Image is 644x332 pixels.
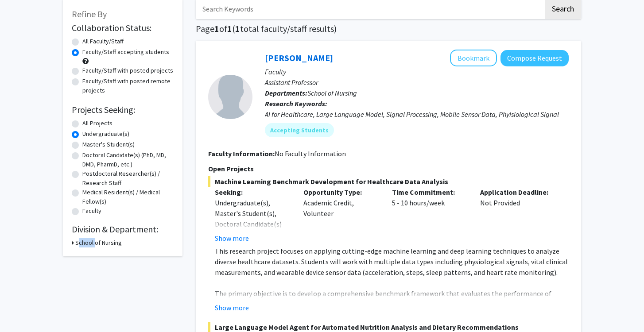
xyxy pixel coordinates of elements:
[265,89,307,97] b: Departments:
[303,187,379,197] p: Opportunity Type:
[82,140,135,149] label: Master's Student(s)
[82,169,174,188] label: Postdoctoral Researcher(s) / Research Staff
[72,23,174,33] h2: Collaboration Status:
[265,77,569,88] p: Assistant Professor
[450,50,497,66] button: Add Runze Yan to Bookmarks
[265,123,334,137] mat-chip: Accepting Students
[82,119,113,128] label: All Projects
[297,187,385,243] div: Academic Credit, Volunteer
[208,176,569,187] span: Machine Learning Benchmark Development for Healthcare Data Analysis
[82,47,169,57] label: Faculty/Staff accepting students
[215,197,290,251] div: Undergraduate(s), Master's Student(s), Doctoral Candidate(s) (PhD, MD, DMD, PharmD, etc.)
[196,23,581,34] h1: Page of ( total faculty/staff results)
[307,89,357,97] span: School of Nursing
[82,37,124,46] label: All Faculty/Staff
[215,233,249,243] button: Show more
[265,109,569,120] div: AI for Healthcare, Large Language Model, Signal Processing, Mobile Sensor Data, Phyisiological Si...
[385,187,474,243] div: 5 - 10 hours/week
[72,224,174,235] h2: Division & Department:
[235,23,240,34] span: 1
[392,187,467,197] p: Time Commitment:
[72,104,174,115] h2: Projects Seeking:
[82,77,174,95] label: Faculty/Staff with posted remote projects
[275,149,346,158] span: No Faculty Information
[72,8,107,19] span: Refine By
[480,187,555,197] p: Application Deadline:
[7,292,38,325] iframe: Chat
[82,151,174,169] label: Doctoral Candidate(s) (PhD, MD, DMD, PharmD, etc.)
[227,23,232,34] span: 1
[500,50,569,66] button: Compose Request to Runze Yan
[82,129,129,139] label: Undergraduate(s)
[208,149,275,158] b: Faculty Information:
[215,302,249,313] button: Show more
[214,23,219,34] span: 1
[82,206,101,216] label: Faculty
[215,288,569,331] p: The primary objective is to develop a comprehensive benchmark framework that evaluates the perfor...
[265,52,333,63] a: [PERSON_NAME]
[265,66,569,77] p: Faculty
[265,99,327,108] b: Research Keywords:
[75,238,122,247] h3: School of Nursing
[473,187,562,243] div: Not Provided
[82,188,174,206] label: Medical Resident(s) / Medical Fellow(s)
[208,163,569,174] p: Open Projects
[215,187,290,197] p: Seeking:
[82,66,173,75] label: Faculty/Staff with posted projects
[215,246,569,278] p: This research project focuses on applying cutting-edge machine learning and deep learning techniq...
